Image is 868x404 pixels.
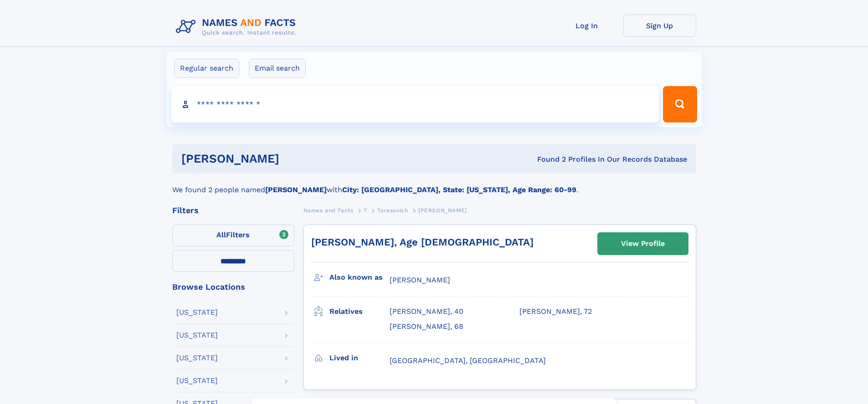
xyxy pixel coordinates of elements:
h3: Also known as [329,270,390,285]
div: [US_STATE] [176,309,218,316]
span: [GEOGRAPHIC_DATA], [GEOGRAPHIC_DATA] [390,356,546,365]
span: All [216,230,226,239]
b: [PERSON_NAME] [265,185,327,194]
a: [PERSON_NAME], 68 [390,322,463,332]
a: Sign Up [623,15,696,37]
div: Browse Locations [172,283,294,291]
div: We found 2 people named with . [172,174,696,195]
button: Search Button [663,86,697,123]
a: Log In [550,15,623,37]
a: [PERSON_NAME], Age [DEMOGRAPHIC_DATA] [311,236,534,248]
div: Filters [172,206,294,215]
span: [PERSON_NAME] [390,276,450,284]
span: [PERSON_NAME] [418,207,467,214]
h3: Relatives [329,304,390,319]
label: Email search [249,59,306,78]
span: T [364,207,367,214]
img: Logo Names and Facts [172,15,303,39]
input: search input [171,86,659,123]
div: View Profile [621,233,665,254]
a: T [364,205,367,216]
div: [US_STATE] [176,332,218,339]
div: [US_STATE] [176,354,218,362]
a: View Profile [598,233,688,255]
label: Regular search [174,59,239,78]
a: Names and Facts [303,205,354,216]
h1: [PERSON_NAME] [181,153,408,164]
a: [PERSON_NAME], 40 [390,307,463,317]
div: [US_STATE] [176,377,218,384]
a: [PERSON_NAME], 72 [519,307,592,317]
span: Tarasovich [377,207,408,214]
h3: Lived in [329,350,390,366]
label: Filters [172,225,294,246]
a: Tarasovich [377,205,408,216]
div: Found 2 Profiles In Our Records Database [408,154,687,164]
b: City: [GEOGRAPHIC_DATA], State: [US_STATE], Age Range: 60-99 [342,185,576,194]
